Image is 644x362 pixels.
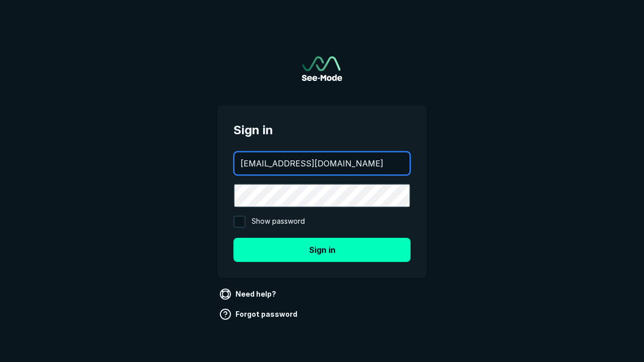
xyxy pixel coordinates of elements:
[233,238,411,262] button: Sign in
[217,286,280,302] a: Need help?
[302,56,342,81] img: See-Mode Logo
[233,121,411,139] span: Sign in
[252,216,305,228] span: Show password
[234,152,410,174] input: your@email.com
[217,306,301,322] a: Forgot password
[302,56,342,81] a: Go to sign in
